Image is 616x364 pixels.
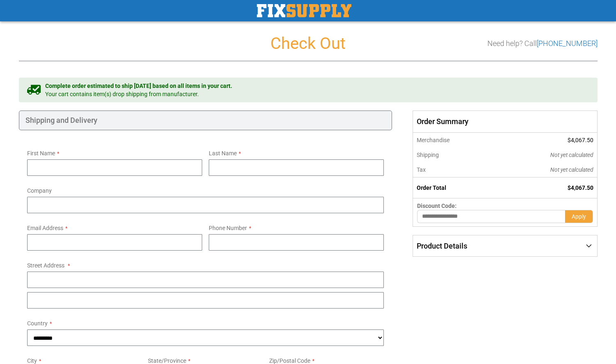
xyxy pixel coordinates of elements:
a: [PHONE_NUMBER] [537,39,598,48]
span: Phone Number [209,225,247,231]
button: Apply [565,210,593,223]
span: State/Province [148,357,186,364]
div: Shipping and Delivery [19,111,392,130]
span: Apply [572,213,586,220]
span: Zip/Postal Code [269,357,310,364]
span: Not yet calculated [550,152,593,158]
h1: Check Out [19,35,598,53]
span: Not yet calculated [550,166,593,173]
span: Product Details [417,242,467,250]
span: First Name [27,150,55,157]
span: Discount Code: [417,203,457,209]
span: $4,067.50 [568,137,593,143]
span: Last Name [209,150,237,157]
th: Tax [413,162,495,177]
img: Fix Industrial Supply [257,4,351,17]
span: Your cart contains item(s) drop shipping from manufacturer. [45,90,232,98]
span: City [27,357,37,364]
th: Merchandise [413,133,495,147]
h3: Need help? Call [487,39,598,48]
span: Shipping [417,152,439,158]
span: Complete order estimated to ship [DATE] based on all items in your cart. [45,82,232,90]
a: store logo [257,4,351,17]
span: Country [27,320,48,327]
span: Order Summary [413,111,597,133]
span: Company [27,187,52,194]
span: Street Address [27,262,65,269]
span: Email Address [27,225,63,231]
span: $4,067.50 [568,184,593,191]
strong: Order Total [417,184,446,191]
